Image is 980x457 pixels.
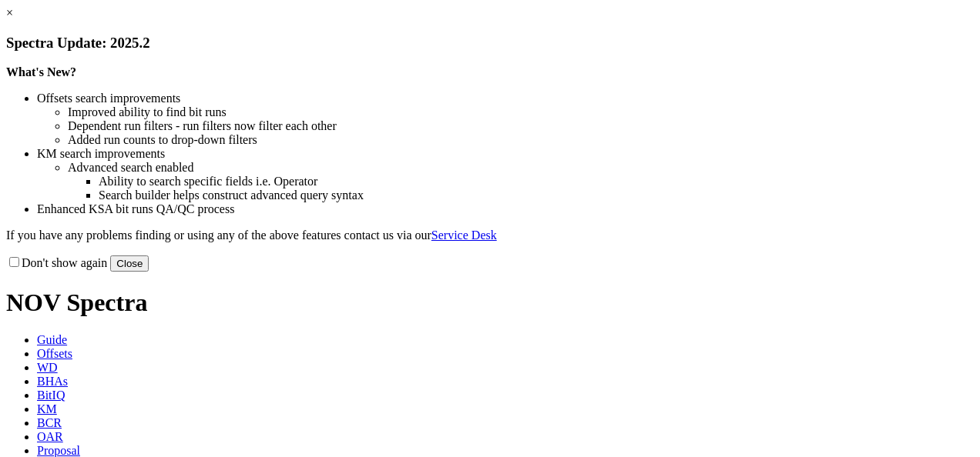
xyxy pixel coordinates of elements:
li: Improved ability to find bit runs [68,105,974,119]
span: WD [37,361,58,374]
span: BHAs [37,375,68,388]
a: Service Desk [431,228,497,242]
h3: Spectra Update: 2025.2 [6,35,974,52]
span: Offsets [37,347,72,360]
li: Advanced search enabled [68,161,974,175]
li: Dependent run filters - run filters now filter each other [68,119,974,133]
p: If you have any problems finding or using any of the above features contact us via our [6,228,974,242]
li: Enhanced KSA bit runs QA/QC process [37,202,974,216]
h1: NOV Spectra [6,289,974,317]
li: Search builder helps construct advanced query syntax [99,188,974,202]
li: KM search improvements [37,147,974,161]
strong: What's New? [6,65,76,78]
input: Don't show again [9,257,19,267]
button: Close [110,255,149,272]
span: Guide [37,333,67,346]
li: Added run counts to drop-down filters [68,133,974,147]
a: × [6,6,13,19]
label: Don't show again [6,256,107,269]
span: BitIQ [37,389,65,402]
span: BCR [37,416,62,429]
span: OAR [37,430,63,443]
li: Ability to search specific fields i.e. Operator [99,175,974,188]
span: Proposal [37,444,80,457]
li: Offsets search improvements [37,92,974,105]
span: KM [37,402,57,415]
